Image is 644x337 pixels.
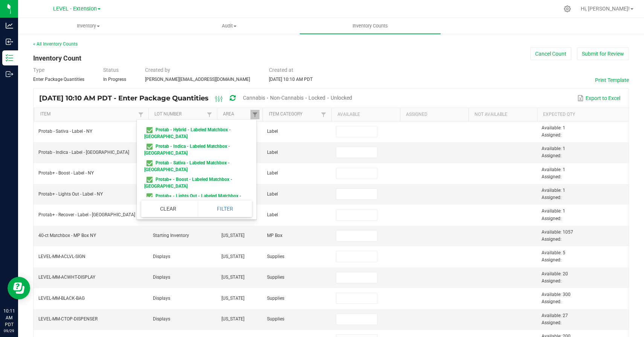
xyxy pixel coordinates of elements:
[542,292,571,304] span: Available: 300 Assigned:
[33,77,84,82] span: Enter Package Quantities
[530,47,571,60] button: Cancel Count
[542,313,568,325] span: Available: 27 Assigned:
[38,170,94,176] span: Protab+ - Boost - Label - NY
[221,254,244,259] span: [US_STATE]
[542,271,568,284] span: Available: 20 Assigned:
[267,275,284,280] span: Supplies
[6,70,13,78] inline-svg: Outbound
[563,5,572,12] div: Manage settings
[38,275,95,280] span: LEVEL-MM-ACWHT-DISPLAY
[250,110,259,119] a: Filter
[18,23,159,29] span: Inventory
[198,200,252,217] button: Filter
[595,76,629,84] button: Print Template
[542,229,573,242] span: Available: 1057 Assigned:
[8,277,30,299] iframe: Resource center
[270,95,304,101] span: Non-Cannabis
[269,67,293,73] span: Created at
[6,54,13,62] inline-svg: Inventory
[159,23,299,29] span: Audit
[38,233,96,238] span: 40-ct Matchbox - MP Box NY
[542,250,565,263] span: Available: 5 Assigned:
[136,110,145,119] a: Filter
[223,111,250,117] a: AreaSortable
[221,296,244,301] span: [US_STATE]
[542,125,565,138] span: Available: 1 Assigned:
[6,22,13,29] inline-svg: Analytics
[537,108,629,121] th: Expected Qty
[145,77,250,82] span: [PERSON_NAME][EMAIL_ADDRESS][DOMAIN_NAME]
[205,110,214,119] a: Filter
[39,91,358,105] div: [DATE] 10:10 AM PDT - Enter Package Quantities
[575,92,622,105] button: Export to Excel
[542,188,565,200] span: Available: 1 Assigned:
[577,47,629,60] button: Submit for Review
[33,67,44,73] span: Type
[159,18,300,34] a: Audit
[103,77,126,82] span: In Progress
[33,41,78,47] a: < All Inventory Counts
[103,67,119,73] span: Status
[153,296,170,301] span: Displays
[221,233,244,238] span: [US_STATE]
[38,296,85,301] span: LEVEL-MM-BLACK-BAG
[38,150,129,155] span: Protab - Indica - Label - [GEOGRAPHIC_DATA]
[300,18,441,34] a: Inventory Counts
[153,316,170,322] span: Displays
[153,254,170,259] span: Displays
[269,111,319,117] a: Item CategorySortable
[542,167,565,179] span: Available: 1 Assigned:
[267,254,284,259] span: Supplies
[153,275,170,280] span: Displays
[3,328,15,334] p: 09/29
[3,308,15,328] p: 10:11 AM PDT
[319,110,328,119] a: Filter
[221,316,244,322] span: [US_STATE]
[342,23,398,29] span: Inventory Counts
[141,200,195,217] button: Clear
[331,108,400,121] th: Available
[145,67,170,73] span: Created by
[267,191,278,197] span: Label
[243,95,265,101] span: Cannabis
[53,6,97,12] span: LEVEL - Extension
[331,95,352,101] span: Unlocked
[33,54,81,62] span: Inventory Count
[267,150,278,155] span: Label
[267,129,278,134] span: Label
[18,18,159,34] a: Inventory
[38,129,92,134] span: Protab - Sativa - Label - NY
[267,212,278,217] span: Label
[400,108,469,121] th: Assigned
[38,212,135,217] span: Protab+ - Recover - Label - [GEOGRAPHIC_DATA]
[581,6,630,12] span: Hi, [PERSON_NAME]!
[542,146,565,158] span: Available: 1 Assigned:
[267,233,282,238] span: MP Box
[153,233,189,238] span: Starting Inventory
[542,208,565,221] span: Available: 1 Assigned:
[308,95,325,101] span: Locked
[6,38,13,46] inline-svg: Inbound
[267,170,278,176] span: Label
[154,111,205,117] a: Lot NumberSortable
[267,296,284,301] span: Supplies
[267,316,284,322] span: Supplies
[38,191,103,197] span: Protab+ - Lights Out - Label - NY
[469,108,537,121] th: Not Available
[221,275,244,280] span: [US_STATE]
[38,316,98,322] span: LEVEL-MM-CTOP-DISPENSER
[38,254,85,259] span: LEVEL-MM-ACLVL-SIGN
[269,77,313,82] span: [DATE] 10:10 AM PDT
[40,111,136,117] a: ItemSortable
